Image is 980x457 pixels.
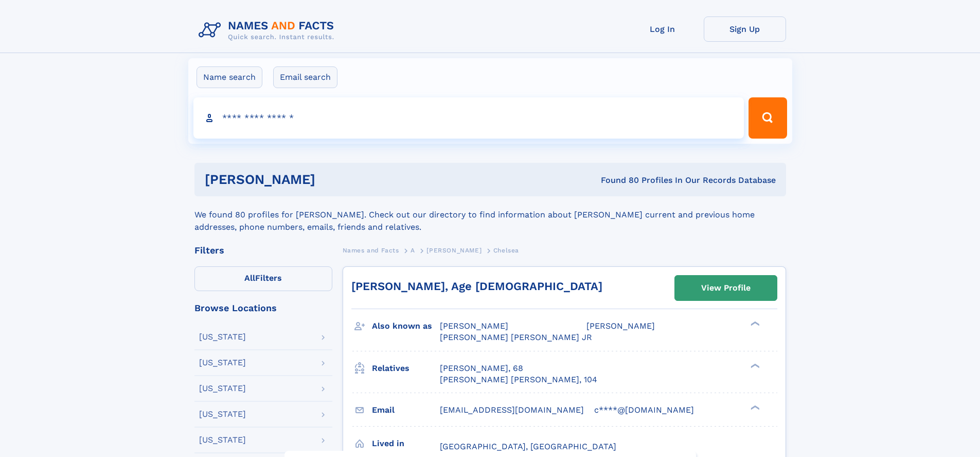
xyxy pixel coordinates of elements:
[411,247,415,254] span: A
[372,401,440,419] h3: Email
[749,97,787,139] button: Search Button
[411,244,415,257] a: A
[199,384,246,393] div: [US_STATE]
[194,303,332,313] div: Browse Locations
[704,16,786,42] a: Sign Up
[194,16,343,44] img: Logo Names and Facts
[372,317,440,335] h3: Also known as
[244,273,255,283] span: All
[621,16,704,42] a: Log In
[194,196,786,233] div: We found 80 profiles for [PERSON_NAME]. Check out our directory to find information about [PERSON...
[586,321,655,331] span: [PERSON_NAME]
[199,410,246,418] div: [US_STATE]
[426,247,482,254] span: [PERSON_NAME]
[440,374,597,385] a: [PERSON_NAME] [PERSON_NAME], 104
[701,276,751,300] div: View Profile
[748,320,760,327] div: ❯
[440,442,616,451] span: [GEOGRAPHIC_DATA], [GEOGRAPHIC_DATA]
[748,362,760,369] div: ❯
[343,244,399,257] a: Names and Facts
[458,175,776,186] div: Found 80 Profiles In Our Records Database
[493,247,519,254] span: Chelsea
[194,266,332,291] label: Filters
[273,66,337,88] label: Email search
[193,97,744,139] input: search input
[194,246,332,255] div: Filters
[440,363,523,374] a: [PERSON_NAME], 68
[199,359,246,367] div: [US_STATE]
[440,321,508,331] span: [PERSON_NAME]
[197,66,262,88] label: Name search
[205,173,458,186] h1: [PERSON_NAME]
[199,333,246,341] div: [US_STATE]
[351,280,602,293] a: [PERSON_NAME], Age [DEMOGRAPHIC_DATA]
[199,436,246,444] div: [US_STATE]
[440,332,592,342] span: [PERSON_NAME] [PERSON_NAME] JR
[426,244,482,257] a: [PERSON_NAME]
[372,360,440,377] h3: Relatives
[675,276,777,300] a: View Profile
[372,435,440,452] h3: Lived in
[748,404,760,411] div: ❯
[440,405,584,415] span: [EMAIL_ADDRESS][DOMAIN_NAME]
